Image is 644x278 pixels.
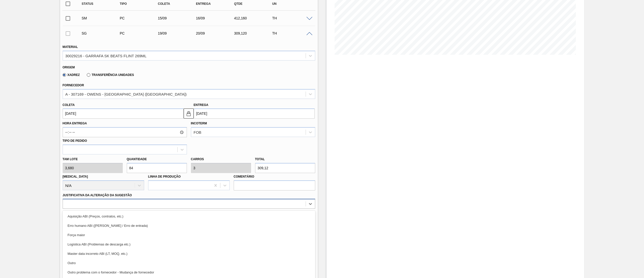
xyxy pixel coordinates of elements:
[63,210,315,217] label: Observações
[63,139,87,143] label: Tipo de pedido
[184,108,194,119] button: locked
[255,157,265,161] label: Total
[65,53,147,58] div: 30029216 - GARRAFA SK BEATS FLINT 269ML
[191,157,204,161] label: Carros
[271,16,314,20] div: TH
[63,175,88,178] label: [MEDICAL_DATA]
[156,31,200,35] div: 19/09/2025
[63,84,84,87] label: Fornecedor
[65,92,187,96] div: A - 307169 - OWENS - [GEOGRAPHIC_DATA] ([GEOGRAPHIC_DATA])
[195,2,238,6] div: Entrega
[63,268,315,277] div: Outro problema com o fornecedor - Mudança de fornecedor
[63,103,75,107] label: Coleta
[191,122,207,125] label: Incoterm
[194,108,315,119] input: dd/mm/yyyy
[63,120,187,127] label: Hora Entrega
[87,73,134,77] label: Transferência Unidades
[156,2,200,6] div: Coleta
[63,156,123,163] label: Tam lote
[233,2,276,6] div: Qtde
[118,2,162,6] div: Tipo
[271,31,314,35] div: TH
[80,16,124,20] div: Sugestão Manual
[63,249,315,258] div: Master data incorreto ABI (LT, MOQ, etc.)
[194,103,209,107] label: Entrega
[63,230,315,240] div: Força maior
[63,193,132,197] label: Justificativa da Alteração da Sugestão
[195,31,238,35] div: 20/09/2025
[234,173,315,180] label: Comentário
[156,16,200,20] div: 15/09/2025
[63,66,75,69] label: Origem
[233,16,276,20] div: 412,160
[63,108,184,119] input: dd/mm/yyyy
[63,73,80,77] label: Xadrez
[233,31,276,35] div: 309,120
[80,2,124,6] div: Status
[63,45,78,49] label: Material
[195,16,238,20] div: 16/09/2025
[194,130,202,134] div: FOB
[63,221,315,230] div: Erro humano ABI ([PERSON_NAME] / Erro de entrada)
[127,157,147,161] label: Quantidade
[118,31,162,35] div: Pedido de Compra
[63,212,315,221] div: Aquisição ABI (Preços, contratos, etc.)
[63,258,315,268] div: Outro
[80,31,124,35] div: Sugestão Criada
[118,16,162,20] div: Pedido de Compra
[148,175,181,178] label: Linha de Produção
[271,2,314,6] div: UN
[63,240,315,249] div: Logística ABI (Problemas de descarga etc.)
[186,110,192,117] img: locked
